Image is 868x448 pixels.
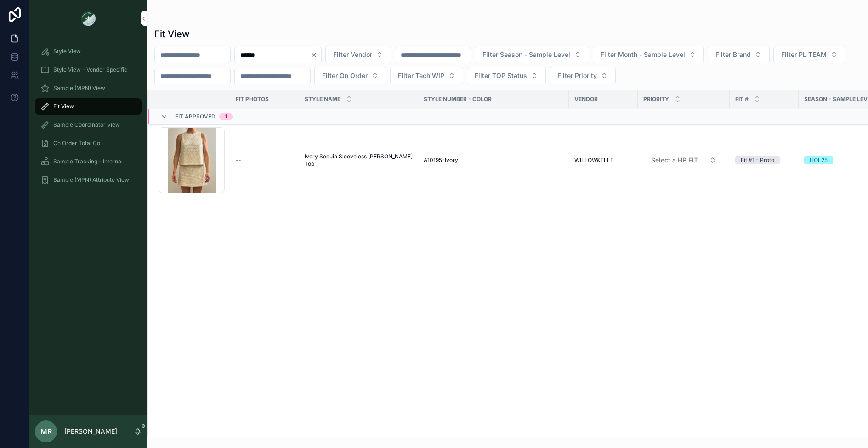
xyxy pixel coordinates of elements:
a: Fit #1 - Proto [735,156,793,164]
span: PRIORITY [643,95,669,103]
span: Filter Month - Sample Level [601,50,685,59]
h1: Fit View [154,28,190,40]
span: Sample (MPN) Attribute View [53,176,129,184]
span: Style View [53,48,81,55]
span: Filter Vendor [333,50,372,59]
span: Fit Photos [236,95,269,103]
span: Filter Season - Sample Level [482,50,570,59]
button: Select Button [314,67,386,84]
span: Fit # [735,95,749,103]
span: A10195-Ivory [424,157,458,164]
button: Select Button [390,67,463,84]
button: Select Button [325,46,391,63]
a: Sample Coordinator View [35,117,142,133]
span: Filter Tech WIP [398,71,444,80]
span: Sample Coordinator View [53,121,120,129]
div: 1 [225,113,227,120]
span: On Order Total Co [53,140,100,147]
button: Select Button [708,46,770,63]
img: App logo [81,11,96,26]
a: WILLOW&ELLE [574,157,632,164]
span: MR [40,426,52,437]
span: WILLOW&ELLE [574,157,613,164]
span: Select a HP FIT LEVEL [651,156,705,165]
a: Style View - Vendor Specific [35,62,142,78]
span: -- [236,157,241,164]
span: Style View - Vendor Specific [53,66,127,73]
span: Filter TOP Status [475,71,527,80]
a: Sample (MPN) View [35,80,142,96]
span: Filter Brand [715,50,751,59]
button: Clear [310,51,321,59]
button: Select Button [593,46,704,63]
a: Select Button [643,151,724,169]
p: [PERSON_NAME] [64,427,117,436]
span: Style Number - Color [424,95,492,103]
a: -- [236,157,294,164]
div: Fit #1 - Proto [741,156,774,164]
button: Select Button [550,67,616,84]
span: Filter On Order [322,71,368,80]
span: Fit View [53,103,74,110]
a: Sample (MPN) Attribute View [35,172,142,188]
a: Fit View [35,98,142,115]
button: Select Button [644,152,724,168]
button: Select Button [467,67,546,84]
span: Sample Tracking - Internal [53,158,123,165]
span: Filter Priority [557,71,597,80]
a: A10195-Ivory [424,157,563,164]
a: Style View [35,43,142,60]
button: Select Button [773,46,845,63]
a: On Order Total Co [35,135,142,151]
button: Select Button [475,46,589,63]
a: Ivory Sequin Sleeveless [PERSON_NAME] Top [305,153,413,168]
span: STYLE NAME [305,95,340,103]
span: Fit Approved [175,113,216,120]
div: HOL25 [810,156,828,164]
a: Sample Tracking - Internal [35,153,142,170]
span: Sample (MPN) View [53,84,105,92]
div: scrollable content [29,37,147,200]
span: Filter PL TEAM [781,50,827,59]
span: Vendor [574,95,598,103]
